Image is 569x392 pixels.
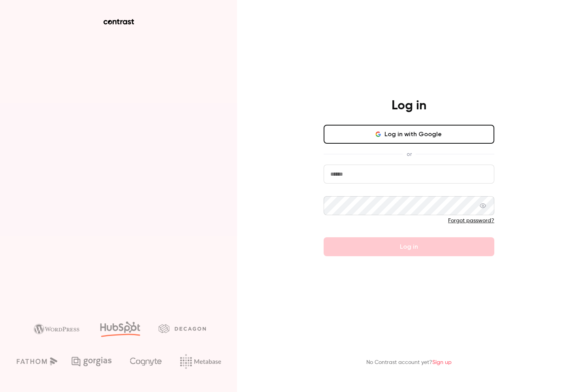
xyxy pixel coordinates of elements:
p: No Contrast account yet? [366,358,452,367]
h4: Log in [392,98,426,114]
button: Log in with Google [324,125,494,144]
a: Forgot password? [448,218,494,223]
span: or [403,150,416,158]
img: decagon [158,324,206,333]
a: Sign up [432,360,452,365]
